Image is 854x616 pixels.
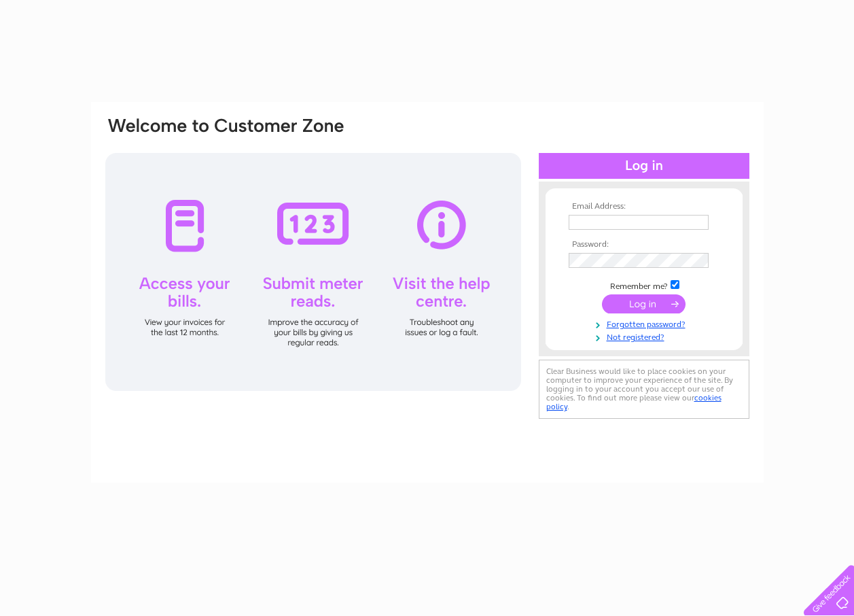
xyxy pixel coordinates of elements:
th: Email Address: [565,202,723,211]
a: Not registered? [569,330,723,343]
a: cookies policy [546,393,722,411]
td: Remember me? [565,278,723,292]
div: Clear Business would like to place cookies on your computer to improve your experience of the sit... [539,360,749,419]
a: Forgotten password? [569,317,723,330]
input: Submit [602,294,686,313]
th: Password: [565,240,723,250]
